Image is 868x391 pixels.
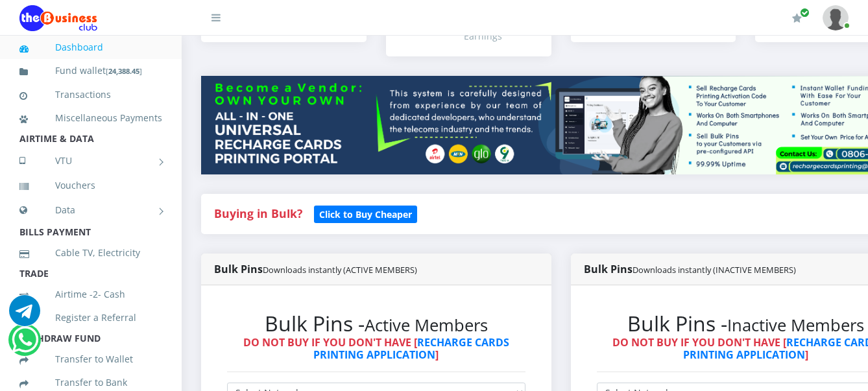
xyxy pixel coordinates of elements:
b: 24,388.45 [108,66,139,76]
small: Downloads instantly (INACTIVE MEMBERS) [633,264,796,276]
a: Cable TV, Electricity [19,238,162,268]
a: Click to Buy Cheaper [314,206,417,221]
strong: Buying in Bulk? [214,206,302,221]
strong: Bulk Pins [214,262,417,276]
a: Chat for support [12,334,38,355]
a: Transactions [19,80,162,110]
a: Airtime -2- Cash [19,279,162,309]
b: Click to Buy Cheaper [319,208,412,220]
a: Fund wallet[24,388.45] [19,56,162,86]
a: Vouchers [19,171,162,200]
a: Miscellaneous Payments [19,103,162,133]
a: Transfer to Wallet [19,344,162,374]
a: Register a Referral [19,303,162,333]
small: Inactive Members [727,314,864,337]
small: Downloads instantly (ACTIVE MEMBERS) [263,264,417,276]
a: VTU [19,145,162,177]
h2: Bulk Pins - [227,311,525,336]
a: Data [19,194,162,226]
strong: DO NOT BUY IF YOU DON'T HAVE [ ] [243,335,509,362]
small: [ ] [106,66,142,76]
a: RECHARGE CARDS PRINTING APPLICATION [313,335,509,362]
a: Chat for support [9,305,40,326]
i: Renew/Upgrade Subscription [792,13,802,23]
img: Logo [19,5,97,31]
strong: Bulk Pins [584,262,796,276]
small: Active Members [365,314,488,337]
a: Dashboard [19,32,162,62]
img: User [823,5,849,30]
span: Renew/Upgrade Subscription [800,8,810,18]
